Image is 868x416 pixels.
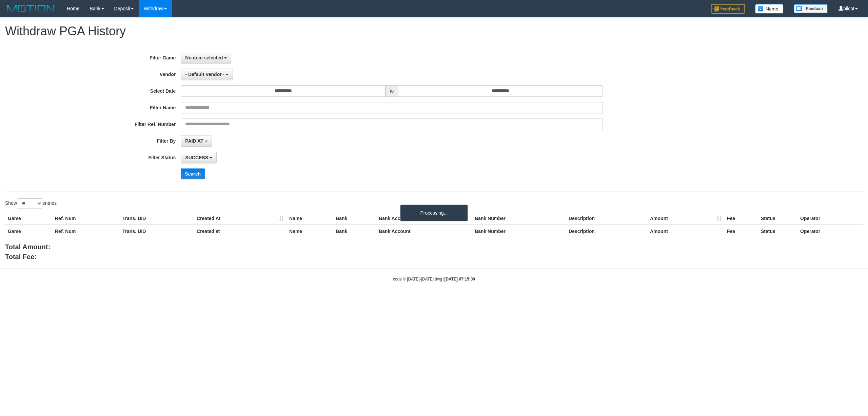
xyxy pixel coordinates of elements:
label: Show entries [5,198,57,209]
button: Search [181,168,205,179]
th: Operator [797,212,863,225]
th: Bank [333,225,376,237]
button: SUCCESS [181,152,217,163]
b: Total Amount: [5,243,50,251]
th: Status [758,225,797,237]
span: PAID AT [185,138,203,144]
th: Description [566,225,647,237]
select: Showentries [17,198,42,209]
th: Status [758,212,797,225]
th: Bank Number [472,225,566,237]
th: Bank Number [472,212,566,225]
button: PAID AT [181,135,212,147]
th: Bank Account [376,212,472,225]
th: Created At [194,212,287,225]
th: Fee [724,225,758,237]
th: Trans. UID [120,212,194,225]
span: SUCCESS [185,155,208,160]
button: No item selected [181,52,231,64]
th: Name [287,212,333,225]
th: Amount [647,212,724,225]
small: code © [DATE]-[DATE] dwg | [393,277,475,282]
h1: Withdraw PGA History [5,24,863,38]
b: Total Fee: [5,253,37,260]
th: Ref. Num [52,225,120,237]
img: MOTION_logo.png [5,3,57,14]
strong: [DATE] 07:15:00 [445,277,475,282]
th: Amount [647,225,724,237]
img: Button%20Memo.svg [755,4,784,14]
th: Game [5,225,52,237]
span: - Default Vendor - [185,72,224,77]
span: to [386,85,398,97]
button: - Default Vendor - [181,69,233,80]
img: panduan.png [794,4,828,13]
div: Processing... [400,204,468,221]
th: Name [287,225,333,237]
th: Ref. Num [52,212,120,225]
th: Trans. UID [120,225,194,237]
th: Operator [797,225,863,237]
th: Created at [194,225,287,237]
th: Description [566,212,647,225]
th: Game [5,212,52,225]
img: Feedback.jpg [711,4,745,14]
th: Fee [724,212,758,225]
th: Bank Account [376,225,472,237]
th: Bank [333,212,376,225]
span: No item selected [185,55,223,60]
